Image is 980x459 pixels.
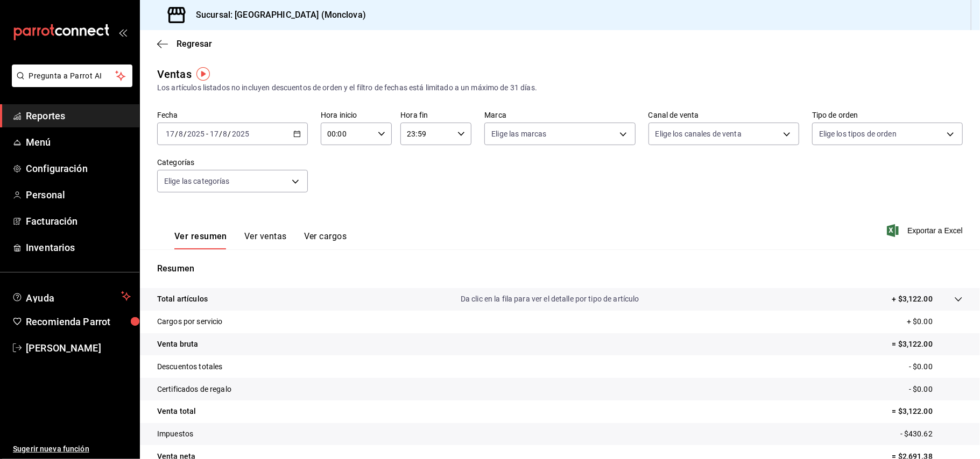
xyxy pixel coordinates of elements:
label: Marca [484,112,635,119]
label: Categorías [157,159,308,167]
input: -- [223,130,228,138]
span: / [184,130,187,138]
span: Sugerir nueva función [13,443,131,455]
input: ---- [187,130,205,138]
button: Pregunta a Parrot AI [12,64,132,87]
p: + $3,122.00 [892,293,933,305]
span: Elige los tipos de orden [819,128,897,139]
span: Recomienda Parrot [26,314,131,329]
span: Pregunta a Parrot AI [29,70,116,82]
p: Da clic en la fila para ver el detalle por tipo de artículo [461,293,639,305]
input: -- [178,130,184,138]
label: Hora inicio [321,112,392,119]
p: - $0.00 [909,361,963,372]
p: + $0.00 [907,316,963,327]
span: Facturación [26,214,131,228]
label: Hora fin [400,112,471,119]
button: Exportar a Excel [889,224,963,237]
p: Venta bruta [157,339,198,350]
span: Regresar [177,39,212,49]
span: Inventarios [26,240,131,255]
p: Impuestos [157,428,193,440]
span: [PERSON_NAME] [26,341,131,355]
a: Pregunta a Parrot AI [8,78,132,89]
input: ---- [231,130,250,138]
span: - [206,130,208,138]
p: = $3,122.00 [892,406,963,417]
p: Descuentos totales [157,361,222,372]
div: Ventas [157,66,192,82]
p: = $3,122.00 [892,339,963,350]
span: Ayuda [26,290,117,303]
img: Tooltip marker [196,67,210,81]
label: Tipo de orden [812,112,963,119]
p: Total artículos [157,293,208,305]
span: / [175,130,178,138]
span: Menú [26,135,131,149]
p: - $0.00 [909,384,963,395]
button: Ver cargos [304,231,347,249]
button: Ver resumen [174,231,227,249]
p: - $430.62 [900,428,963,440]
p: Cargos por servicio [157,316,223,327]
button: Ver ventas [244,231,287,249]
h3: Sucursal: [GEOGRAPHIC_DATA] (Monclova) [187,9,366,21]
span: / [228,130,231,138]
label: Fecha [157,112,308,119]
input: -- [165,130,175,138]
span: / [219,130,222,138]
button: open_drawer_menu [118,28,127,37]
span: Elige los canales de venta [655,128,742,139]
span: Elige las categorías [164,176,230,187]
span: Reportes [26,109,131,123]
button: Regresar [157,39,212,49]
label: Canal de venta [648,112,799,119]
span: Configuración [26,161,131,176]
input: -- [209,130,219,138]
div: Los artículos listados no incluyen descuentos de orden y el filtro de fechas está limitado a un m... [157,82,963,94]
div: navigation tabs [174,231,347,249]
span: Elige las marcas [491,128,546,139]
p: Resumen [157,262,963,275]
p: Certificados de regalo [157,384,231,395]
span: Personal [26,188,131,202]
p: Venta total [157,406,196,417]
